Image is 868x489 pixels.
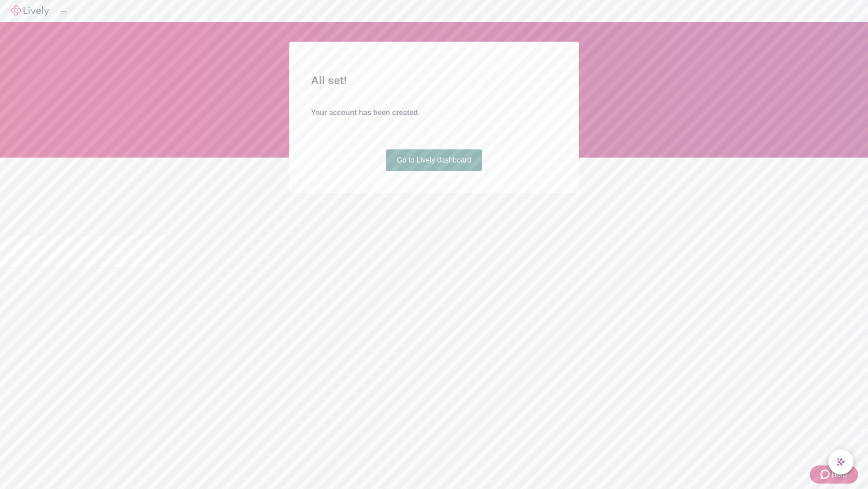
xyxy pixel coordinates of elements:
[311,72,557,89] h2: All set!
[828,449,854,475] button: chat
[60,11,67,14] button: Log out
[831,469,847,480] span: Help
[11,5,49,16] img: Lively
[836,457,845,466] svg: Lively AI Assistant
[821,469,831,480] svg: Zendesk support icon
[810,465,858,484] button: Zendesk support iconHelp
[386,149,482,171] a: Go to Lively dashboard
[311,107,557,118] h4: Your account has been created.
